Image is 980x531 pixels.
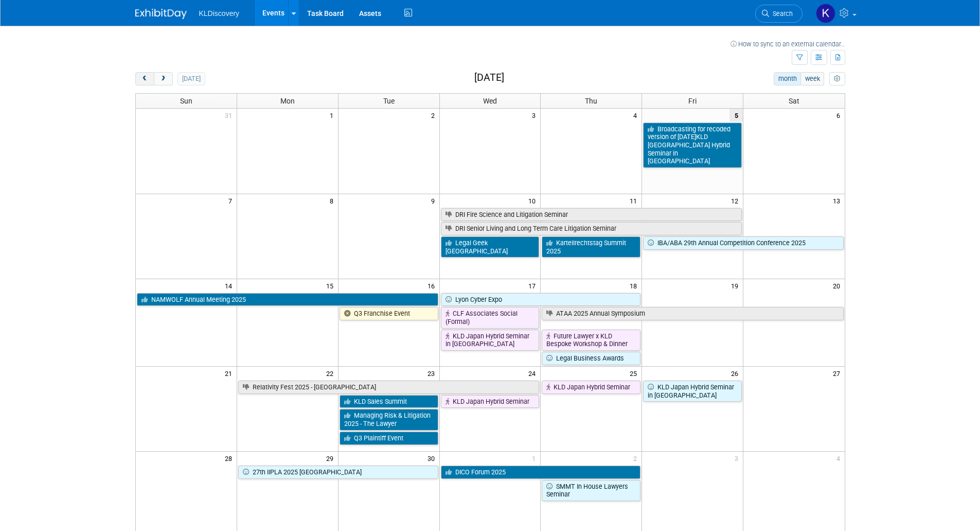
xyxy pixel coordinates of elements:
span: 1 [329,109,338,122]
a: Future Lawyer x KLD Bespoke Workshop & Dinner [542,330,640,351]
i: Personalize Calendar [834,76,841,82]
a: Managing Risk & Litigation 2025 - The Lawyer [340,409,438,430]
span: 16 [426,279,439,292]
a: Legal Business Awards [542,352,640,365]
span: 21 [224,367,237,380]
a: Q3 Franchise Event [340,307,438,320]
a: ATAA 2025 Annual Symposium [542,307,843,320]
span: 9 [430,194,439,207]
span: 14 [224,279,237,292]
button: prev [135,72,154,85]
a: Relativity Fest 2025 - [GEOGRAPHIC_DATA] [238,381,540,394]
img: ExhibitDay [135,9,187,19]
img: Kelly Sackett [816,4,835,23]
a: Kartellrechtstag Summit 2025 [542,236,640,258]
span: 30 [426,452,439,465]
span: 3 [531,109,540,122]
span: Fri [688,97,697,105]
button: myCustomButton [829,72,845,85]
span: 29 [325,452,338,465]
span: 13 [832,194,845,207]
span: 25 [629,367,642,380]
span: 19 [730,279,743,292]
span: 12 [730,194,743,207]
span: 17 [527,279,540,292]
span: 11 [629,194,642,207]
button: next [154,72,173,85]
a: Search [755,5,803,23]
a: KLD Japan Hybrid Seminar in [GEOGRAPHIC_DATA] [441,330,540,351]
a: DRI Senior Living and Long Term Care Litigation Seminar [441,222,742,235]
a: KLD Japan Hybrid Seminar [441,395,540,408]
a: CLF Associates Social (Formal) [441,307,540,328]
span: Wed [483,97,497,105]
span: Search [769,10,793,18]
span: 3 [734,452,743,465]
a: DICO Forum 2025 [441,466,641,479]
a: NAMWOLF Annual Meeting 2025 [137,293,438,306]
a: Legal Geek [GEOGRAPHIC_DATA] [441,236,540,258]
a: Broadcasting for recoded version of [DATE]KLD [GEOGRAPHIC_DATA] Hybrid Seminar in [GEOGRAPHIC_DATA] [643,123,742,168]
a: SMMT In House Lawyers Seminar [542,480,640,501]
a: KLD Japan Hybrid Seminar in [GEOGRAPHIC_DATA] [643,381,742,402]
span: 5 [729,109,743,122]
span: KLDiscovery [199,9,240,18]
a: KLD Sales Summit [340,395,438,408]
span: 20 [832,279,845,292]
span: 7 [227,194,237,207]
h2: [DATE] [474,72,504,83]
a: 27th IIPLA 2025 [GEOGRAPHIC_DATA] [238,466,438,479]
span: 2 [430,109,439,122]
button: month [774,72,801,85]
span: 22 [325,367,338,380]
span: 28 [224,452,237,465]
a: Q3 Plaintiff Event [340,432,438,445]
button: [DATE] [177,72,205,85]
span: 4 [632,109,642,122]
span: 26 [730,367,743,380]
a: IBA/ABA 29th Annual Competition Conference 2025 [643,236,843,250]
span: 15 [325,279,338,292]
span: 4 [835,452,845,465]
span: 10 [527,194,540,207]
a: KLD Japan Hybrid Seminar [542,381,640,394]
span: 24 [527,367,540,380]
span: 8 [329,194,338,207]
a: How to sync to an external calendar... [730,40,845,48]
span: 23 [426,367,439,380]
span: Sun [180,97,192,105]
span: 31 [224,109,237,122]
span: 27 [832,367,845,380]
span: 18 [629,279,642,292]
span: 2 [632,452,642,465]
a: Lyon Cyber Expo [441,293,641,306]
button: week [800,72,824,85]
span: Thu [585,97,597,105]
span: Sat [789,97,799,105]
a: DRI Fire Science and Litigation Seminar [441,208,742,221]
span: Mon [280,97,295,105]
span: 6 [835,109,845,122]
span: Tue [383,97,395,105]
span: 1 [531,452,540,465]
